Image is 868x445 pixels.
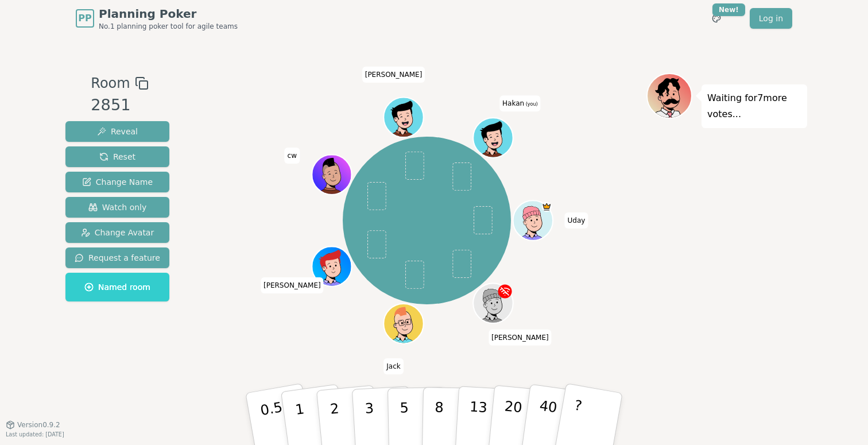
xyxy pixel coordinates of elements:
[65,172,169,192] button: Change Name
[6,431,64,438] span: Last updated: [DATE]
[65,222,169,243] button: Change Avatar
[88,202,147,213] span: Watch only
[97,126,138,137] span: Reveal
[78,11,91,25] span: PP
[75,252,160,264] span: Request a feature
[261,277,324,293] span: Click to change your name
[383,358,403,374] span: Click to change your name
[489,329,552,345] span: Click to change your name
[707,90,801,122] p: Waiting for 7 more votes...
[91,73,130,94] span: Room
[91,94,148,117] div: 2851
[99,151,135,162] span: Reset
[99,6,238,22] span: Planning Poker
[99,22,238,31] span: No.1 planning poker tool for agile teams
[6,420,60,429] button: Version0.9.2
[65,197,169,218] button: Watch only
[81,227,154,238] span: Change Avatar
[65,121,169,142] button: Reveal
[65,247,169,268] button: Request a feature
[84,281,150,293] span: Named room
[750,8,792,29] a: Log in
[65,273,169,301] button: Named room
[565,212,588,229] span: Click to change your name
[712,3,745,16] div: New!
[706,8,727,29] button: New!
[82,176,153,188] span: Change Name
[17,420,60,429] span: Version 0.9.2
[474,119,511,156] button: Click to change your avatar
[76,6,238,31] a: PPPlanning PokerNo.1 planning poker tool for agile teams
[524,102,538,107] span: (you)
[499,95,541,111] span: Click to change your name
[362,67,425,83] span: Click to change your name
[541,202,551,211] span: Uday is the host
[285,148,300,164] span: Click to change your name
[65,146,169,167] button: Reset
